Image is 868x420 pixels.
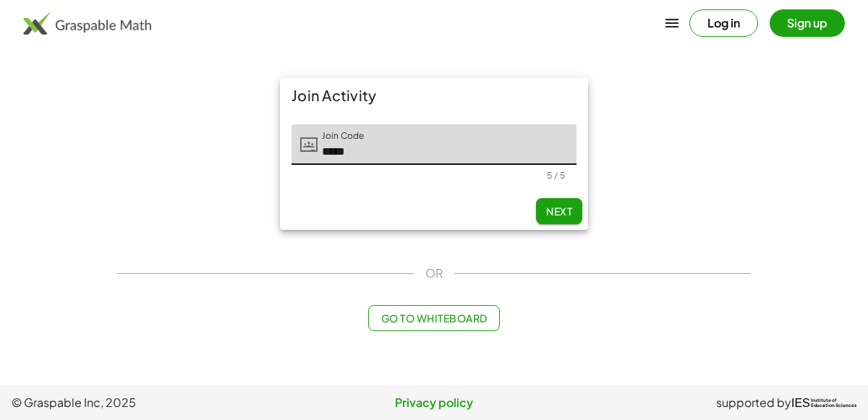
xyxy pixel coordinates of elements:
[280,78,588,113] div: Join Activity
[547,170,565,181] div: 5 / 5
[293,394,574,411] a: Privacy policy
[12,394,293,411] span: © Graspable Inc, 2025
[546,205,572,218] span: Next
[791,396,810,410] span: IES
[380,312,487,325] span: Go to Whiteboard
[791,394,856,411] a: IESInstitute ofEducation Sciences
[425,265,443,282] span: OR
[689,9,758,37] button: Log in
[811,398,856,408] span: Institute of Education Sciences
[536,198,582,224] button: Next
[368,305,499,331] button: Go to Whiteboard
[770,9,845,37] button: Sign up
[716,394,791,411] span: supported by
